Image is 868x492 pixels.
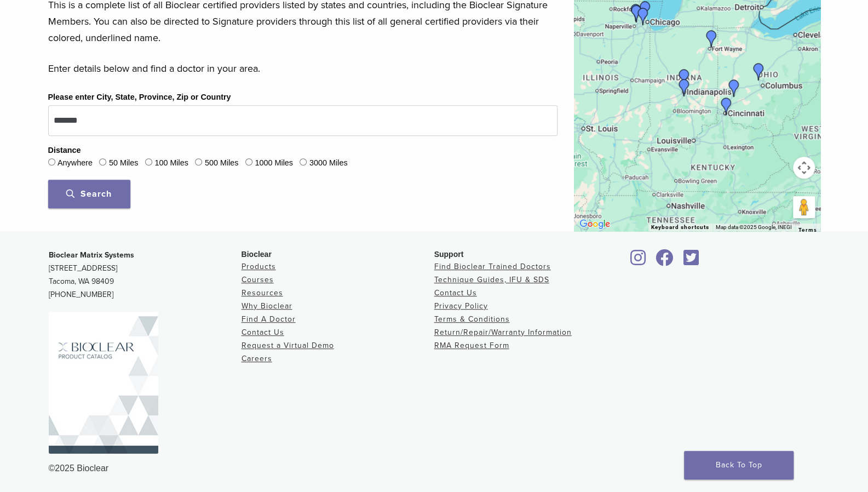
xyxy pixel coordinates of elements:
[745,59,772,85] div: LegacyFamilyDental
[48,180,130,208] button: Search
[434,341,509,350] a: RMA Request Form
[242,341,334,350] a: Request a Virtual Demo
[434,314,510,324] a: Terms & Conditions
[577,217,613,231] img: Google
[671,75,697,101] div: Dr. Jillian Samela
[242,288,283,298] a: Resources
[577,217,613,231] a: Open this area in Google Maps (opens a new window)
[434,275,549,284] a: Technique Guides, IFU & SDS
[205,157,239,169] label: 500 Miles
[49,249,242,301] p: [STREET_ADDRESS] Tacoma, WA 98409 [PHONE_NUMBER]
[309,157,348,169] label: 3000 Miles
[434,262,551,271] a: Find Bioclear Trained Doctors
[793,196,815,218] button: Drag Pegman onto the map to open Street View
[242,328,284,337] a: Contact Us
[627,256,650,267] a: Bioclear
[49,250,134,260] strong: Bioclear Matrix Systems
[434,288,477,298] a: Contact Us
[798,227,817,233] a: Terms (opens in new tab)
[48,91,231,104] label: Please enter City, State, Province, Zip or Country
[698,26,725,52] div: Dr. Alyssa Fisher
[652,256,677,267] a: Bioclear
[66,188,112,199] span: Search
[716,224,792,230] span: Map data ©2025 Google, INEGI
[434,301,488,311] a: Privacy Policy
[721,75,747,101] div: Dr. Anna McGuire
[434,250,464,259] span: Support
[58,157,93,169] label: Anywhere
[684,451,794,479] a: Back To Top
[49,312,158,454] img: Bioclear
[109,157,139,169] label: 50 Miles
[49,462,820,475] div: ©2025 Bioclear
[242,354,272,363] a: Careers
[242,314,296,324] a: Find A Doctor
[242,301,292,311] a: Why Bioclear
[434,328,572,337] a: Return/Repair/Warranty Information
[242,262,276,271] a: Products
[154,157,188,169] label: 100 Miles
[713,93,739,119] div: Dr. Angela Arlinghaus
[242,250,272,259] span: Bioclear
[651,224,709,231] button: Keyboard shortcuts
[255,157,293,169] label: 1000 Miles
[680,256,703,267] a: Bioclear
[630,3,656,30] div: Dr. Margaret Radziszewski
[671,65,697,91] div: Dr. Jiyun Thompson
[793,157,815,179] button: Map camera controls
[623,1,649,27] div: Dr. Charise Petrelli
[242,275,274,284] a: Courses
[48,145,81,157] legend: Distance
[48,60,557,77] p: Enter details below and find a doctor in your area.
